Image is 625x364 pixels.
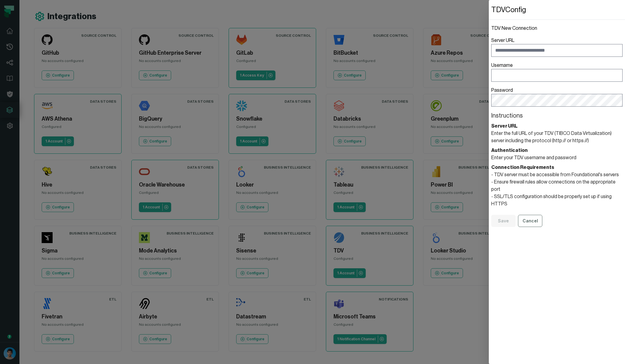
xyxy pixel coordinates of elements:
section: Enter the full URL of your TDV (TIBCO Data Virtualization) server including the protocol (http://... [491,122,623,144]
h1: TDV New Connection [491,25,623,32]
header: Server URL [491,122,623,130]
input: Username [491,69,623,82]
label: Username [491,62,623,82]
section: Enter your TDV username and password [491,147,623,161]
input: Password [491,94,623,107]
section: - TDV server must be accessible from Foundational's servers - Ensure firewall rules allow connect... [491,164,623,208]
button: Save [491,215,516,227]
button: Cancel [518,215,542,227]
input: Server URL [491,44,623,57]
label: Password [491,87,623,107]
header: Instructions [491,112,623,120]
label: Server URL [491,37,623,57]
header: Authentication [491,147,623,154]
header: Connection Requirements [491,164,623,171]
